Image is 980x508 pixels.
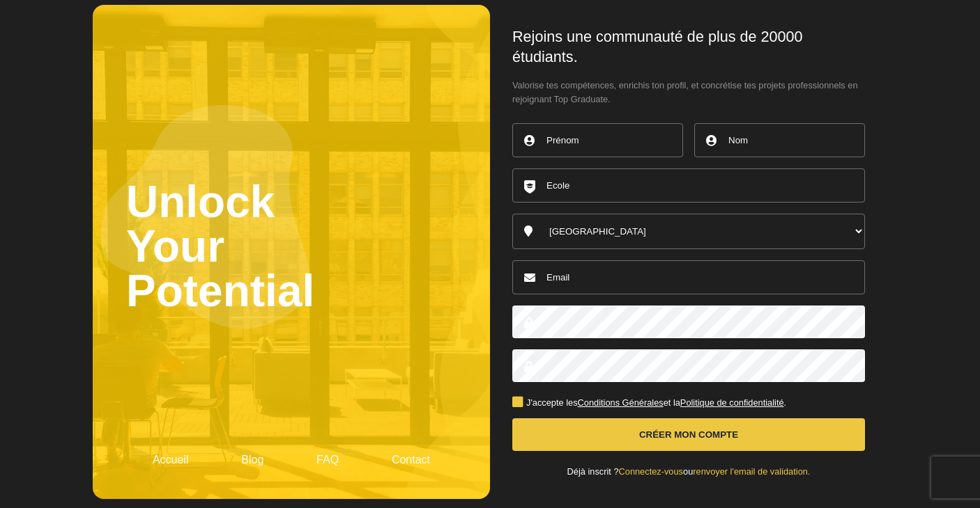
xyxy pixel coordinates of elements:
[693,466,810,477] a: renvoyer l'email de validation.
[153,454,189,466] a: Accueil
[316,454,339,466] a: FAQ
[512,79,865,106] span: Valorise tes compétences, enrichis ton profil, et concrétise tes projets professionnels en rejoig...
[512,168,865,203] input: Ecole
[126,38,457,454] h2: Unlock Your Potential
[680,397,784,408] a: Politique de confidentialité
[619,466,683,477] a: Connectez-vous
[694,123,865,157] input: Nom
[512,399,786,408] label: J'accepte les et la .
[578,397,664,408] a: Conditions Générales
[512,468,865,477] div: Déjà inscrit ? ou
[512,260,865,294] input: Email
[512,123,683,157] input: Prénom
[512,418,865,451] button: Créer mon compte
[392,454,430,466] a: Contact
[512,27,865,68] h1: Rejoins une communauté de plus de 20000 étudiants.
[241,454,263,466] a: Blog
